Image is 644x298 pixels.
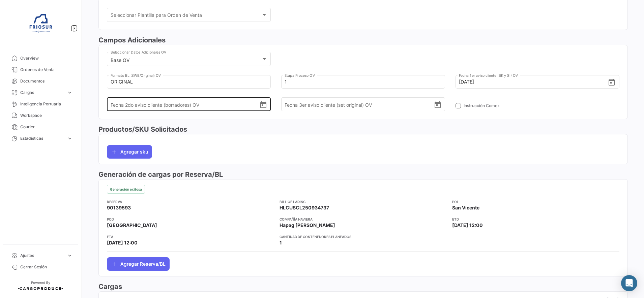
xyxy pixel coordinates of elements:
[452,199,619,204] app-card-info-title: POL
[452,204,479,211] span: San Vicente
[20,78,73,84] span: Documentos
[67,135,73,141] span: expand_more
[67,90,73,96] span: expand_more
[20,67,73,73] span: Ordenes de Venta
[5,110,76,121] a: Workspace
[20,135,64,141] span: Estadísticas
[98,170,628,179] h3: Generación de cargas por Reserva/BL
[107,204,131,211] span: 90139593
[67,253,73,259] span: expand_more
[24,8,57,42] img: 6ea6c92c-e42a-4aa8-800a-31a9cab4b7b0.jpg
[107,199,274,204] app-card-info-title: Reserva
[107,145,152,159] button: Agregar sku
[107,217,274,222] app-card-info-title: POD
[20,101,73,107] span: Inteligencia Portuaria
[111,57,129,63] mat-select-trigger: Base OV
[5,64,76,75] a: Ordenes de Venta
[107,234,274,239] app-card-info-title: ETA
[621,275,637,291] div: Abrir Intercom Messenger
[5,53,76,64] a: Overview
[608,78,616,86] button: Open calendar
[280,222,335,229] span: Hapag [PERSON_NAME]
[110,187,142,192] span: Generación exitosa
[20,112,73,119] span: Workspace
[107,257,170,271] button: Agregar Reserva/BL
[98,125,628,134] h3: Productos/SKU Solicitados
[20,264,73,270] span: Cerrar Sesión
[98,35,628,45] h3: Campos Adicionales
[5,121,76,133] a: Courier
[280,199,447,204] app-card-info-title: Bill of Lading
[107,222,157,229] span: [GEOGRAPHIC_DATA]
[459,70,608,94] input: Seleccionar una fecha
[280,234,447,239] app-card-info-title: Cantidad de contenedores planeados
[20,253,64,259] span: Ajustes
[452,222,483,229] span: [DATE] 12:00
[20,55,73,61] span: Overview
[5,75,76,87] a: Documentos
[280,239,282,246] span: 1
[20,124,73,130] span: Courier
[111,13,261,19] span: Seleccionar Plantilla para Orden de Venta
[280,217,447,222] app-card-info-title: Compañía naviera
[259,101,267,108] button: Open calendar
[280,204,329,211] span: HLCUSCL250934737
[434,101,442,108] button: Open calendar
[464,103,500,109] span: Instrucción Comex
[5,98,76,110] a: Inteligencia Portuaria
[452,217,619,222] app-card-info-title: ETD
[98,282,628,291] h3: Cargas
[107,239,138,246] span: [DATE] 12:00
[20,90,64,96] span: Cargas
